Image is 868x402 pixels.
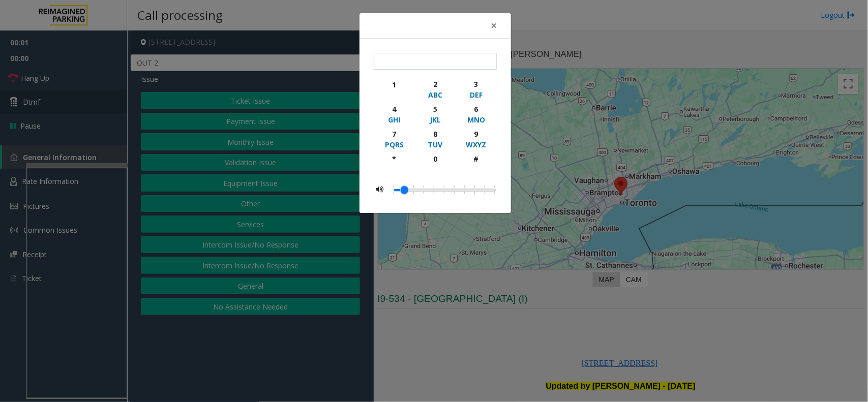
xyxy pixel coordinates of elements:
div: 5 [421,104,449,114]
div: PQRS [380,139,408,150]
div: # [462,153,490,164]
div: WXYZ [462,139,490,150]
li: 0.45 [480,183,490,196]
div: MNO [462,114,490,125]
div: 0 [421,153,449,164]
div: 2 [421,79,449,89]
div: 1 [380,79,408,90]
button: Close [484,13,504,38]
a: Drag [401,186,408,194]
li: 0.2 [429,183,439,196]
button: 8TUV [414,127,456,151]
div: TUV [421,139,449,150]
button: 2ABC [414,77,456,102]
li: 0.25 [439,183,450,196]
button: 5JKL [414,102,456,127]
button: 1 [374,77,415,102]
div: 6 [462,104,490,114]
li: 0.1 [409,183,419,196]
div: 8 [421,129,449,139]
button: # [456,151,497,175]
div: GHI [380,114,408,125]
li: 0.5 [490,183,495,196]
div: ABC [421,89,449,100]
li: 0.3 [450,183,460,196]
li: 0.35 [460,183,470,196]
div: 9 [462,129,490,139]
button: 6MNO [456,102,497,127]
li: 0.05 [399,183,409,196]
div: 7 [380,129,408,139]
div: 3 [462,79,490,89]
button: 0 [414,151,456,175]
div: 4 [380,104,408,114]
button: 3DEF [456,77,497,102]
button: 4GHI [374,102,415,127]
li: 0.4 [470,183,480,196]
span: × [491,18,497,33]
div: JKL [421,114,449,125]
li: 0.15 [419,183,429,196]
li: 0 [394,183,399,196]
button: 7PQRS [374,127,415,151]
div: DEF [462,89,490,100]
button: 9WXYZ [456,127,497,151]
